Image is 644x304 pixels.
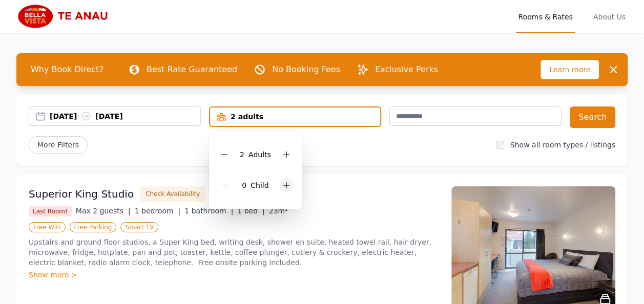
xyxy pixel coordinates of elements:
span: 1 bathroom | [184,207,233,215]
span: 1 bedroom | [135,207,181,215]
span: Last Room! [29,206,72,216]
span: Learn more [541,60,599,79]
p: Best Rate Guaranteed [147,63,237,76]
button: Check Availability [140,186,205,202]
span: Why Book Direct? [23,59,112,80]
p: Upstairs and ground floor studios, a Super King bed, writing desk, shower en suite, heated towel ... [29,237,439,268]
span: 23m² [269,207,288,215]
span: Free WiFi [29,222,66,232]
span: Child [251,181,268,189]
span: Free Parking [70,222,117,232]
button: Search [570,106,615,128]
p: Exclusive Perks [375,63,438,76]
span: Max 2 guests | [76,207,131,215]
label: Show all room types / listings [510,141,615,149]
h3: Superior King Studio [29,187,134,201]
div: 2 adults [210,112,380,122]
img: Bella Vista Te Anau [16,4,115,29]
div: [DATE] [DATE] [50,111,200,121]
span: 2 [240,150,244,159]
span: Adult s [248,150,271,159]
span: More Filters [29,136,88,154]
span: 0 [242,181,246,189]
p: No Booking Fees [272,63,340,76]
span: Smart TV [120,222,158,232]
div: Show more > [29,270,439,280]
span: 1 bed | [237,207,264,215]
